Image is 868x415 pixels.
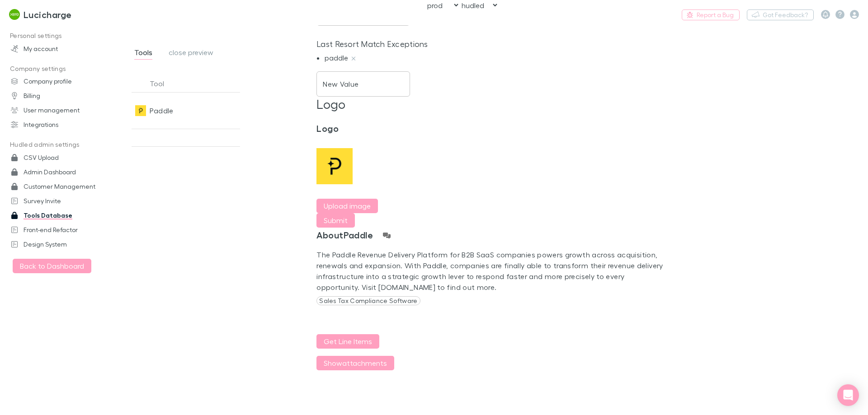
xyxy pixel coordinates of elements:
img: Preview [316,148,353,184]
p: The Paddle Revenue Delivery Platform for B2B SaaS companies powers growth across acquisition, ren... [316,249,664,293]
a: Survey Invite [2,194,122,208]
div: Paddle [150,93,173,129]
h3: Last Resort Match Exceptions [316,39,664,49]
button: Back to Dashboard [13,259,91,273]
h3: About Paddle [316,229,373,240]
span: close preview [169,48,213,60]
a: Report a Bug [682,9,740,20]
p: Hudled admin settings [2,139,122,150]
p: Sales Tax Compliance Software [316,296,420,305]
button: Upload image [316,199,378,213]
a: Admin Dashboard [2,165,122,179]
label: Upload image [324,201,371,211]
h2: Logo [316,97,664,112]
a: Customer Management [2,179,122,194]
a: Integrations [2,117,122,132]
p: Personal settings [2,30,122,42]
a: Company profile [2,74,122,89]
a: Billing [2,89,122,103]
button: Submit [316,213,355,228]
img: Paddle's Logo [135,105,146,116]
a: Design System [2,237,122,252]
img: Lucicharge's Logo [9,9,20,20]
button: Showattachments [316,356,394,370]
a: CSV Upload [2,150,122,165]
button: Delete [348,53,359,64]
button: Get Line Items [316,334,379,349]
a: User management [2,103,122,117]
h3: Logo [316,123,664,134]
span: Tools [134,48,152,60]
a: Tools Database [2,208,122,223]
div: Open Intercom Messenger [837,384,859,406]
h3: Lucicharge [24,9,72,20]
a: My account [2,42,122,56]
p: Company settings [2,63,122,75]
li: paddle [325,52,664,64]
a: Lucicharge [4,4,77,25]
button: Got Feedback? [747,9,814,20]
button: Tool [150,75,175,93]
a: Front-end Refactor [2,223,122,237]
